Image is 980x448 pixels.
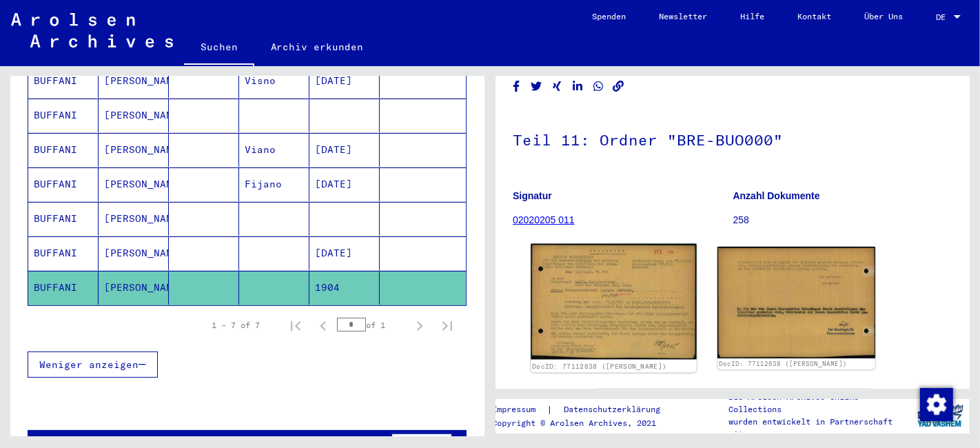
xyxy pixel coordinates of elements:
mat-cell: [DATE] [309,64,380,98]
a: DocID: 77112638 ([PERSON_NAME]) [719,360,847,367]
div: | [492,403,677,417]
button: Share on WhatsApp [591,78,606,95]
b: Signatur [513,190,552,201]
a: Archiv erkunden [254,30,380,63]
mat-cell: [PERSON_NAME] [99,99,169,132]
a: Suchen [184,30,254,66]
mat-cell: BUFFANI [28,202,99,236]
mat-cell: [DATE] [309,167,380,201]
span: Weniger anzeigen [39,358,139,371]
img: yv_logo.png [915,398,966,433]
b: Anzahl Dokumente [733,190,820,201]
p: wurden entwickelt in Partnerschaft mit [728,416,910,440]
mat-cell: [PERSON_NAME] [99,202,169,236]
img: 001.jpg [531,244,696,360]
div: of 1 [337,318,406,332]
mat-cell: BUFFANI [28,271,99,305]
a: Impressum [492,403,547,417]
mat-cell: BUFFANI [28,99,99,132]
img: 002.jpg [717,247,875,358]
button: Weniger anzeigen [28,352,158,378]
mat-cell: Viano [239,133,309,167]
img: Zustimmung ändern [920,388,953,421]
div: 1 – 7 of 7 [212,319,260,332]
mat-cell: [DATE] [309,236,380,270]
a: Datenschutzerklärung [553,403,677,417]
mat-cell: Fijano [239,167,309,201]
mat-cell: 1904 [309,271,380,305]
button: Share on Twitter [529,78,544,95]
img: Arolsen_neg.svg [11,13,173,48]
button: Share on Facebook [509,78,524,95]
mat-cell: BUFFANI [28,236,99,270]
button: Share on Xing [550,78,564,95]
mat-cell: BUFFANI [28,167,99,201]
mat-cell: [PERSON_NAME] [99,236,169,270]
mat-cell: BUFFANI [28,133,99,167]
button: Previous page [309,312,337,339]
mat-cell: [PERSON_NAME] [99,167,169,201]
button: Next page [406,312,433,339]
mat-cell: BUFFANI [28,64,99,98]
mat-cell: Visno [239,64,309,98]
mat-cell: [PERSON_NAME] [99,64,169,98]
p: Copyright © Arolsen Archives, 2021 [492,417,677,429]
a: DocID: 77112638 ([PERSON_NAME]) [532,363,666,371]
mat-cell: [PERSON_NAME] [99,271,169,305]
mat-cell: [DATE] [309,133,380,167]
p: Die Arolsen Archives Online-Collections [728,391,910,416]
span: DE [936,12,951,22]
h1: Teil 11: Ordner "BRE-BUO000" [513,108,952,169]
button: First page [282,312,309,339]
a: 02020205 011 [513,214,575,225]
mat-cell: [PERSON_NAME] [99,133,169,167]
button: Last page [433,312,461,339]
button: Share on LinkedIn [571,78,585,95]
p: 258 [733,213,953,227]
button: Copy link [611,78,626,95]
